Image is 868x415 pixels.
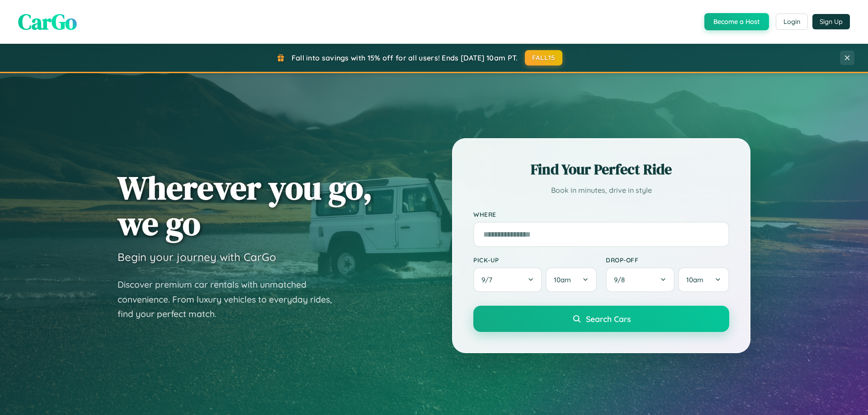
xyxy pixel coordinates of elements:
[473,306,729,332] button: Search Cars
[678,267,729,292] button: 10am
[118,277,344,322] p: Discover premium car rentals with unmatched convenience. From luxury vehicles to everyday rides, ...
[473,210,729,218] label: Where
[118,170,373,241] h1: Wherever you go, we go
[776,14,808,30] button: Login
[686,275,703,284] span: 10am
[546,267,597,292] button: 10am
[473,267,542,292] button: 9/7
[118,250,276,264] h3: Begin your journey with CarGo
[606,256,729,264] label: Drop-off
[473,184,729,197] p: Book in minutes, drive in style
[586,314,631,324] span: Search Cars
[473,256,597,264] label: Pick-up
[606,267,675,292] button: 9/8
[18,7,77,37] span: CarGo
[704,13,769,30] button: Become a Host
[812,14,850,29] button: Sign Up
[614,275,629,284] span: 9 / 8
[481,275,497,284] span: 9 / 7
[292,53,518,62] span: Fall into savings with 15% off for all users! Ends [DATE] 10am PT.
[473,159,729,179] h2: Find Your Perfect Ride
[525,50,563,65] button: FALL15
[554,275,571,284] span: 10am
